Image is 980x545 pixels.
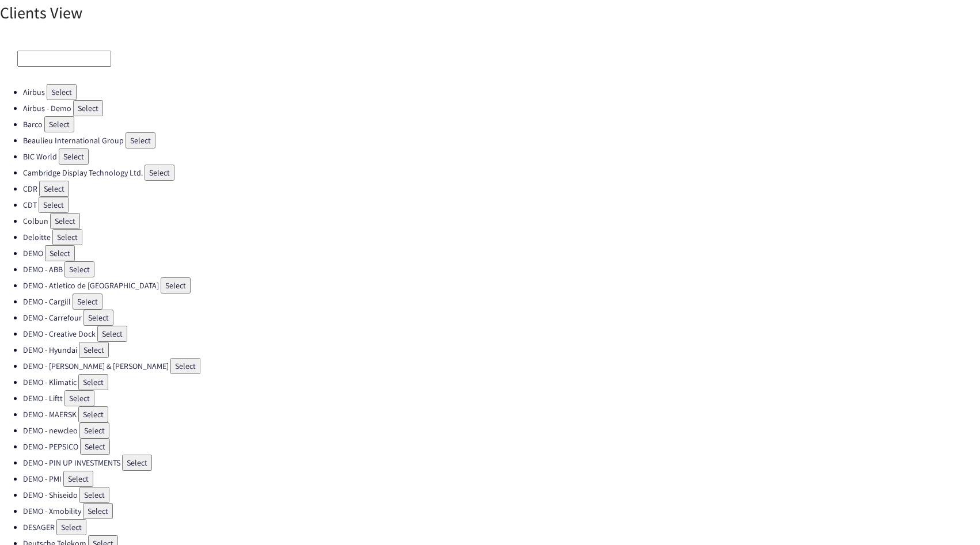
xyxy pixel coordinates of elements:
[97,326,127,342] button: Select
[170,358,200,374] button: Select
[64,261,94,277] button: Select
[79,342,109,358] button: Select
[23,310,980,326] li: DEMO - Carrefour
[64,390,94,406] button: Select
[83,310,113,326] button: Select
[83,503,113,519] button: Select
[23,197,980,213] li: CDT
[23,471,980,487] li: DEMO - PMI
[45,245,75,261] button: Select
[23,245,980,261] li: DEMO
[23,487,980,503] li: DEMO - Shiseido
[59,148,89,165] button: Select
[78,406,108,422] button: Select
[922,490,980,545] iframe: Chat Widget
[922,490,980,545] div: Widget de chat
[79,422,109,439] button: Select
[23,519,980,535] li: DESAGER
[23,439,980,455] li: DEMO - PEPSICO
[23,422,980,439] li: DEMO - newcleo
[23,358,980,374] li: DEMO - [PERSON_NAME] & [PERSON_NAME]
[56,519,86,535] button: Select
[145,165,174,181] button: Select
[23,390,980,406] li: DEMO - Liftt
[23,455,980,471] li: DEMO - PIN UP INVESTMENTS
[52,229,82,245] button: Select
[23,181,980,197] li: CDR
[23,100,980,116] li: Airbus - Demo
[23,148,980,165] li: BIC World
[122,455,152,471] button: Select
[73,100,103,116] button: Select
[23,406,980,422] li: DEMO - MAERSK
[23,503,980,519] li: DEMO - Xmobility
[23,342,980,358] li: DEMO - Hyundai
[44,116,74,132] button: Select
[23,165,980,181] li: Cambridge Display Technology Ltd.
[23,132,980,148] li: Beaulieu International Group
[79,487,109,503] button: Select
[63,471,93,487] button: Select
[50,213,80,229] button: Select
[23,84,980,100] li: Airbus
[23,229,980,245] li: Deloitte
[23,116,980,132] li: Barco
[39,197,69,213] button: Select
[23,261,980,277] li: DEMO - ABB
[23,277,980,294] li: DEMO - Atletico de [GEOGRAPHIC_DATA]
[161,277,191,294] button: Select
[80,439,110,455] button: Select
[23,374,980,390] li: DEMO - Klimatic
[23,326,980,342] li: DEMO - Creative Dock
[47,84,77,100] button: Select
[39,181,69,197] button: Select
[23,213,980,229] li: Colbun
[73,294,102,310] button: Select
[126,132,155,148] button: Select
[78,374,108,390] button: Select
[23,294,980,310] li: DEMO - Cargill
